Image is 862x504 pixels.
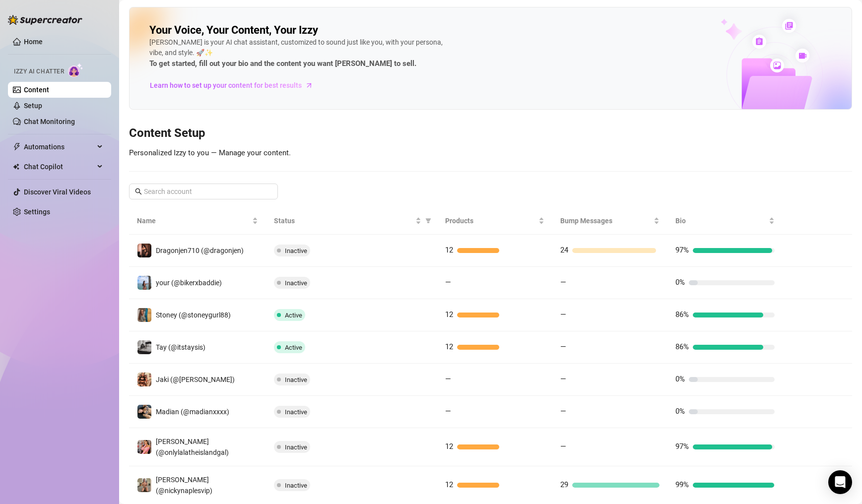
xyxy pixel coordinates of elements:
span: — [560,278,566,287]
span: [PERSON_NAME] (@onlylalatheislandgal) [156,438,229,456]
div: [PERSON_NAME] is your AI chat assistant, customized to sound just like you, with your persona, vi... [149,37,447,70]
a: Chat Monitoring [24,118,75,126]
span: Dragonjen710 (@dragonjen) [156,247,244,254]
span: your (@bikerxbaddie) [156,279,222,287]
img: Jaki (@jaki-senpai) [137,373,151,386]
img: Chat Copilot [13,163,19,170]
span: 12 [445,310,453,319]
span: 29 [560,480,568,489]
img: Tay️ (@itstaysis) [137,340,151,354]
a: Learn how to set up your content for best results [149,77,321,93]
span: 0% [675,375,685,383]
span: Bump Messages [560,215,652,226]
span: 97% [675,442,689,451]
span: — [445,407,451,416]
h3: Content Setup [129,126,852,141]
span: 12 [445,342,453,351]
span: thunderbolt [13,143,21,151]
a: Settings [24,208,50,216]
span: Learn how to set up your content for best results [150,80,302,91]
img: your (@bikerxbaddie) [137,276,151,290]
img: Madian (@madianxxxx) [137,405,151,419]
img: Nicky (@nickynaplesvip) [137,478,151,492]
img: Stoney (@stoneygurl88) [137,308,151,322]
span: Tay️ (@itstaysis) [156,343,205,351]
span: Bio [675,215,767,226]
span: — [560,310,566,319]
th: Products [437,207,552,235]
img: logo-BBDzfeDw.svg [8,15,82,25]
th: Bump Messages [552,207,667,235]
th: Name [129,207,266,235]
span: 86% [675,310,689,319]
h2: Your Voice, Your Content, Your Izzy [149,23,318,37]
span: Automations [24,139,94,155]
strong: To get started, fill out your bio and the content you want [PERSON_NAME] to sell. [149,59,416,68]
span: 0% [675,278,685,287]
span: 86% [675,342,689,351]
img: Dragonjen710 (@dragonjen) [137,244,151,257]
th: Bio [667,207,783,235]
span: 0% [675,407,685,416]
span: Inactive [285,376,307,383]
span: Active [285,312,302,319]
span: — [445,375,451,383]
span: Name [137,215,250,226]
span: search [135,188,142,195]
span: Izzy AI Chatter [14,67,64,76]
span: Inactive [285,482,307,489]
span: Active [285,344,302,351]
span: Inactive [285,279,307,287]
span: filter [425,218,431,224]
span: Inactive [285,247,307,254]
a: Content [24,86,49,94]
span: Jaki (@[PERSON_NAME]) [156,376,235,383]
span: Madian (@madianxxxx) [156,408,229,416]
span: — [560,442,566,451]
span: — [445,278,451,287]
a: Setup [24,102,42,110]
span: — [560,407,566,416]
input: Search account [144,186,264,197]
span: Personalized Izzy to you — Manage your content. [129,148,291,157]
span: [PERSON_NAME] (@nickynaplesvip) [156,476,212,495]
span: — [560,375,566,383]
span: 24 [560,246,568,254]
span: Products [445,215,536,226]
span: Status [274,215,413,226]
img: ai-chatter-content-library-cLFOSyPT.png [698,8,852,109]
span: Inactive [285,443,307,451]
span: 12 [445,480,453,489]
span: Stoney (@stoneygurl88) [156,311,231,319]
a: Discover Viral Videos [24,188,91,196]
span: Chat Copilot [24,159,94,175]
span: filter [423,213,433,228]
span: arrow-right [304,80,314,90]
img: Lalita (@onlylalatheislandgal) [137,440,151,454]
span: 99% [675,480,689,489]
span: 97% [675,246,689,254]
div: Open Intercom Messenger [828,470,852,494]
th: Status [266,207,437,235]
img: AI Chatter [68,63,83,77]
span: 12 [445,246,453,254]
span: 12 [445,442,453,451]
span: Inactive [285,408,307,416]
span: — [560,342,566,351]
a: Home [24,38,43,46]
